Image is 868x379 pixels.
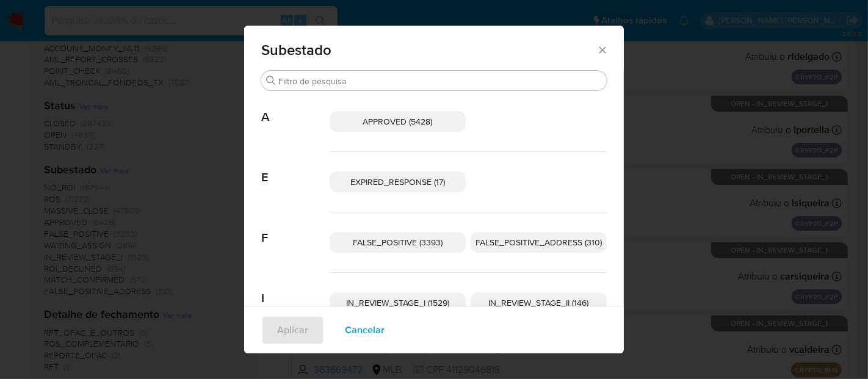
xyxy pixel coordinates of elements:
span: EXPIRED_RESPONSE (17) [350,176,445,188]
span: Subestado [261,43,596,57]
span: I [261,273,330,306]
span: IN_REVIEW_STAGE_I (1529) [346,297,449,309]
div: EXPIRED_RESPONSE (17) [330,171,466,192]
button: Cancelar [329,316,400,345]
span: APPROVED (5428) [363,115,433,128]
span: Cancelar [345,317,385,344]
div: APPROVED (5428) [330,111,466,132]
span: E [261,152,330,185]
span: FALSE_POSITIVE (3393) [353,236,443,248]
span: FALSE_POSITIVE_ADDRESS (310) [476,236,602,248]
input: Filtro de pesquisa [278,76,602,87]
span: F [261,212,330,245]
button: Procurar [266,76,276,85]
span: IN_REVIEW_STAGE_II (146) [489,297,589,309]
div: FALSE_POSITIVE (3393) [330,232,466,253]
span: A [261,92,330,125]
div: FALSE_POSITIVE_ADDRESS (310) [471,232,607,253]
button: Fechar [596,44,607,55]
div: IN_REVIEW_STAGE_II (146) [471,292,607,313]
div: IN_REVIEW_STAGE_I (1529) [330,292,466,313]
